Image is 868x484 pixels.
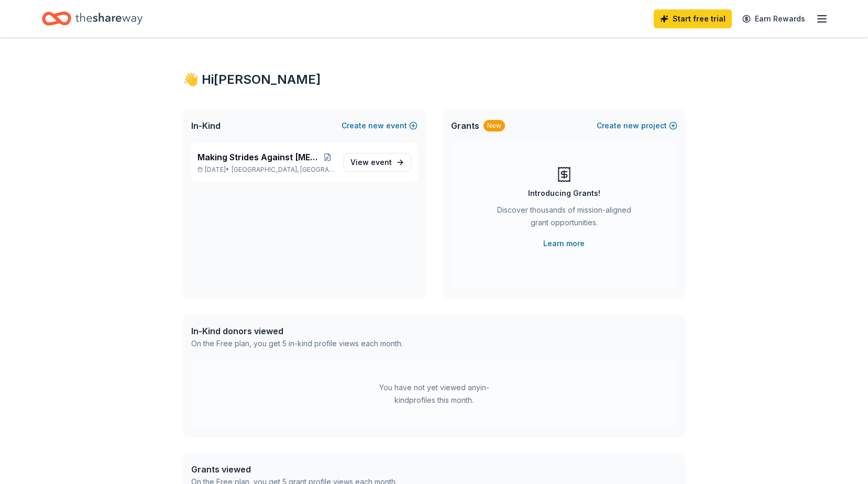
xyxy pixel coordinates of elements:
span: Making Strides Against [MEDICAL_DATA] [197,151,320,163]
a: Learn more [543,237,585,250]
div: New [484,120,505,131]
span: event [371,158,392,167]
a: Earn Rewards [736,9,811,28]
span: View [350,156,392,169]
span: Grants [451,119,479,132]
a: Start free trial [654,9,732,28]
span: In-Kind [191,119,221,132]
div: In-Kind donors viewed [191,325,403,337]
a: Home [42,6,142,31]
div: On the Free plan, you get 5 in-kind profile views each month. [191,337,403,350]
div: Discover thousands of mission-aligned grant opportunities. [493,204,635,233]
div: You have not yet viewed any in-kind profiles this month. [369,381,500,406]
div: Introducing Grants! [528,187,600,200]
a: View event [344,153,411,172]
div: Grants viewed [191,463,397,476]
span: new [368,119,384,132]
p: [DATE] • [197,166,335,174]
span: [GEOGRAPHIC_DATA], [GEOGRAPHIC_DATA] [232,166,335,174]
button: Createnewevent [342,119,417,132]
span: new [623,119,639,132]
div: 👋 Hi [PERSON_NAME] [183,71,686,88]
button: Createnewproject [597,119,677,132]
